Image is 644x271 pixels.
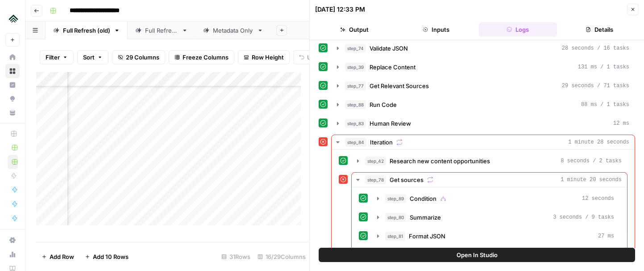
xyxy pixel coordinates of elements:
[40,50,74,64] button: Filter
[370,100,397,109] span: Run Code
[345,63,366,72] span: step_39
[332,60,635,74] button: 131 ms / 1 tasks
[372,191,619,206] button: 12 seconds
[5,7,20,30] button: Workspace: Uplisting
[598,232,614,240] span: 27 ms
[370,138,393,147] span: Iteration
[36,250,79,264] button: Add Row
[345,44,366,53] span: step_74
[457,250,498,259] span: Open In Studio
[352,154,627,168] button: 8 seconds / 2 tasks
[46,53,60,62] span: Filter
[5,78,20,92] a: Insights
[365,157,386,165] span: step_42
[390,157,490,165] span: Research new content opportunities
[370,63,415,72] span: Replace Content
[562,44,629,52] span: 28 seconds / 16 tasks
[613,119,629,127] span: 12 ms
[397,22,475,37] button: Inputs
[93,252,129,261] span: Add 10 Rows
[372,229,619,243] button: 27 ms
[195,21,271,39] a: Metadata Only
[112,50,165,64] button: 29 Columns
[332,41,635,55] button: 28 seconds / 16 tasks
[370,119,411,128] span: Human Review
[145,26,178,35] div: Full Refresh
[218,250,254,264] div: 31 Rows
[370,44,408,53] span: Validate JSON
[372,210,619,224] button: 3 seconds / 9 tasks
[128,21,195,39] a: Full Refresh
[561,157,622,165] span: 8 seconds / 2 tasks
[63,26,110,35] div: Full Refresh (old)
[345,138,366,147] span: step_84
[578,63,629,71] span: 131 ms / 1 tasks
[5,247,20,262] a: Usage
[568,138,629,146] span: 1 minute 28 seconds
[562,82,629,90] span: 29 seconds / 71 tasks
[5,10,21,26] img: Uplisting Logo
[410,213,441,222] span: Summarize
[126,53,159,62] span: 29 Columns
[365,175,386,184] span: step_78
[50,252,74,261] span: Add Row
[352,173,627,187] button: 1 minute 20 seconds
[332,97,635,112] button: 88 ms / 1 tasks
[315,5,365,14] div: [DATE] 12:33 PM
[332,135,635,149] button: 1 minute 28 seconds
[5,64,20,78] a: Browse
[46,21,128,39] a: Full Refresh (old)
[385,194,406,203] span: step_89
[345,81,366,90] span: step_77
[345,119,366,128] span: step_83
[561,22,639,37] button: Details
[252,53,284,62] span: Row Height
[5,233,20,247] a: Settings
[238,50,290,64] button: Row Height
[332,116,635,131] button: 12 ms
[345,100,366,109] span: step_88
[370,81,429,90] span: Get Relevant Sources
[581,101,629,109] span: 88 ms / 1 tasks
[5,50,20,64] a: Home
[213,26,253,35] div: Metadata Only
[385,213,406,222] span: step_80
[315,22,393,37] button: Output
[83,53,95,62] span: Sort
[169,50,234,64] button: Freeze Columns
[582,195,614,203] span: 12 seconds
[319,248,635,262] button: Open In Studio
[79,250,134,264] button: Add 10 Rows
[332,79,635,93] button: 29 seconds / 71 tasks
[5,92,20,106] a: Opportunities
[183,53,229,62] span: Freeze Columns
[5,106,20,120] a: Your Data
[479,22,557,37] button: Logs
[561,176,622,184] span: 1 minute 20 seconds
[409,232,445,241] span: Format JSON
[77,50,108,64] button: Sort
[390,175,424,184] span: Get sources
[385,232,405,241] span: step_81
[410,194,436,203] span: Condition
[553,213,614,221] span: 3 seconds / 9 tasks
[254,250,309,264] div: 16/29 Columns
[293,50,328,64] button: Undo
